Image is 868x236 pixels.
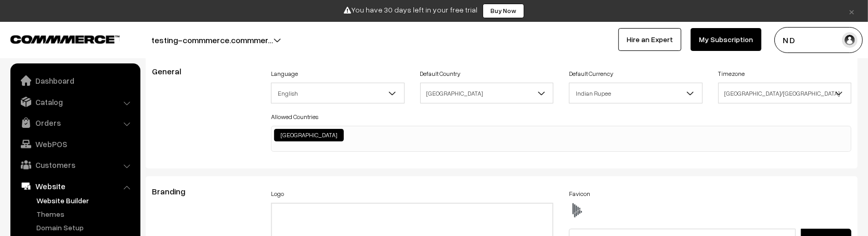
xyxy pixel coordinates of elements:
[13,135,137,153] a: WebPOS
[569,203,585,218] img: favicon.ico
[271,84,404,102] span: English
[271,69,298,78] label: Language
[34,208,137,219] a: Themes
[115,27,309,53] button: testing-commmerce.commmer…
[420,69,461,78] label: Default Country
[13,113,137,132] a: Orders
[618,28,681,51] a: Hire an Expert
[421,84,553,102] span: India
[152,186,198,196] span: Branding
[13,155,137,174] a: Customers
[13,177,137,195] a: Website
[271,112,318,122] label: Allowed Countries
[10,32,101,45] a: COMMMERCE
[34,195,137,206] a: Website Builder
[691,28,761,51] a: My Subscription
[13,93,137,111] a: Catalog
[845,5,859,17] a: ×
[842,32,858,48] img: user
[152,66,193,76] span: General
[774,27,863,53] button: N D
[718,69,745,78] label: Timezone
[420,83,553,103] span: India
[569,69,613,78] label: Default Currency
[10,35,120,43] img: COMMMERCE
[13,71,137,90] a: Dashboard
[271,189,284,199] label: Logo
[483,4,524,18] a: Buy Now
[271,83,404,103] span: English
[718,83,851,103] span: Asia/Kolkata
[4,4,864,18] div: You have 30 days left in your free trial
[34,222,137,233] a: Domain Setup
[719,84,851,102] span: Asia/Kolkata
[569,189,590,199] label: Favicon
[569,83,702,103] span: Indian Rupee
[569,84,702,102] span: Indian Rupee
[274,129,344,141] li: India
